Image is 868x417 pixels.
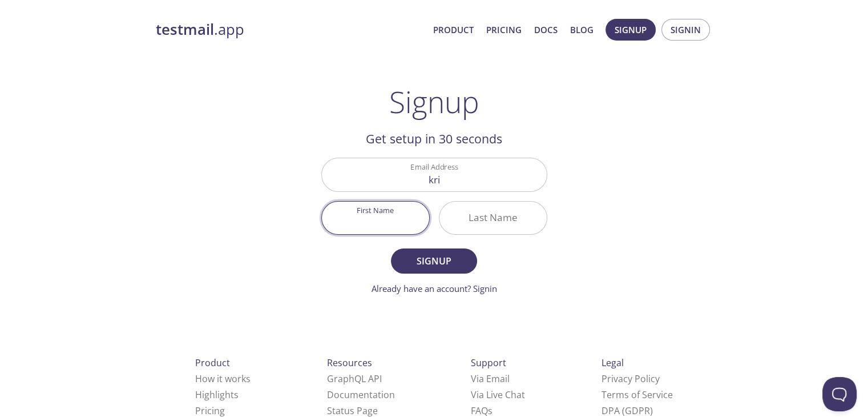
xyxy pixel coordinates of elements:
span: Product [195,356,230,369]
button: Signup [391,248,477,274]
h1: Signup [389,85,479,119]
button: Signin [661,19,710,41]
span: Signup [403,253,464,269]
a: Via Email [471,372,510,385]
a: Status Page [327,404,378,417]
a: Docs [534,22,558,37]
a: Pricing [195,404,225,417]
a: Highlights [195,388,239,401]
a: Privacy Policy [601,372,660,385]
a: How it works [195,372,251,385]
iframe: Help Scout Beacon - Open [822,377,857,411]
a: Already have an account? Signin [372,283,497,294]
a: FAQ [471,404,492,417]
strong: testmail [156,19,214,39]
a: Product [433,22,474,37]
a: Blog [570,22,594,37]
span: Signup [615,22,647,37]
a: Pricing [486,22,522,37]
span: Support [471,356,506,369]
a: Via Live Chat [471,388,525,401]
a: Terms of Service [601,388,673,401]
a: DPA (GDPR) [601,404,653,417]
span: Resources [327,356,372,369]
span: s [488,404,492,417]
a: Documentation [327,388,395,401]
span: Signin [671,22,701,37]
a: testmail.app [156,20,424,39]
h2: Get setup in 30 seconds [321,129,547,149]
span: Legal [601,356,624,369]
a: GraphQL API [327,372,382,385]
button: Signup [605,19,656,41]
